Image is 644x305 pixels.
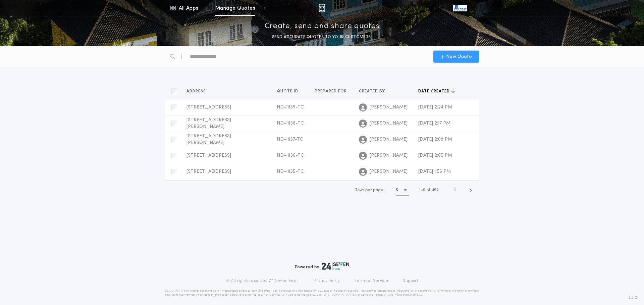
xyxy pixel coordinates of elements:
[418,105,452,110] span: [DATE] 2:24 PM
[277,153,304,158] span: ND-11136-TC
[453,5,467,11] img: vs-icon
[186,105,231,110] span: [STREET_ADDRESS]
[313,278,340,284] a: Privacy Policy
[323,294,356,296] a: [URL][DOMAIN_NAME]
[418,137,452,142] span: [DATE] 2:08 PM
[186,153,231,158] span: [STREET_ADDRESS]
[446,53,472,60] span: New Quote
[186,88,211,95] button: Address
[418,121,450,126] span: [DATE] 2:17 PM
[319,4,325,12] img: img
[277,169,304,174] span: ND-11135-TC
[403,278,418,284] a: Support
[426,187,439,193] span: of 1452
[423,188,425,192] span: 5
[277,89,300,94] span: Quote ID
[165,289,479,297] p: DISCLAIMER: This estimate is provided for informational purposes only. 24|Seven Fees, a product o...
[277,105,304,110] span: ND-11139-TC
[355,278,388,284] a: Terms of Service
[370,168,408,175] span: [PERSON_NAME]
[628,295,637,301] span: 3.8.0
[370,152,408,159] span: [PERSON_NAME]
[418,169,451,174] span: [DATE] 1:56 PM
[295,262,349,270] div: Powered by
[396,185,409,196] button: 5
[272,34,372,41] p: SEND ACCURATE QUOTES TO YOUR CUSTOMERS.
[370,120,408,127] span: [PERSON_NAME]
[315,89,348,94] span: Prepared for
[370,104,408,111] span: [PERSON_NAME]
[370,136,408,143] span: [PERSON_NAME]
[418,153,452,158] span: [DATE] 2:05 PM
[186,118,231,129] span: [STREET_ADDRESS][PERSON_NAME]
[359,88,390,95] button: Created by
[433,51,479,63] button: New Quote
[359,89,386,94] span: Created by
[418,89,451,94] span: Date created
[419,188,421,192] span: 1
[226,278,299,284] p: © All rights reserved. 24|Seven Fees
[322,262,349,270] img: logo
[355,188,384,192] span: Rows per page:
[186,89,207,94] span: Address
[418,88,455,95] button: Date created
[186,169,231,174] span: [STREET_ADDRESS]
[277,121,304,126] span: ND-11138-TC
[186,134,231,145] span: [STREET_ADDRESS][PERSON_NAME]
[277,88,303,95] button: Quote ID
[277,137,303,142] span: ND-11137-TC
[396,187,398,194] h1: 5
[265,21,380,32] p: Create, send and share quotes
